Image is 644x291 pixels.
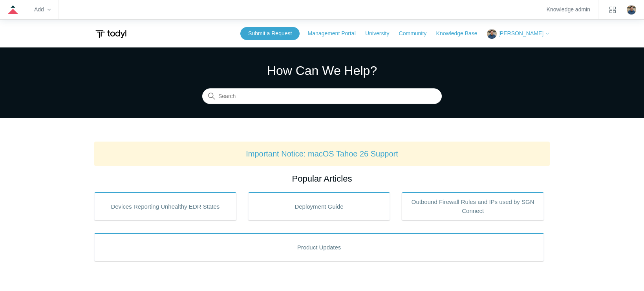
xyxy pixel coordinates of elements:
a: Knowledge Base [436,29,485,38]
a: Management Portal [308,29,364,38]
a: Important Notice: macOS Tahoe 26 Support [246,149,398,158]
h1: How Can We Help? [202,61,442,80]
img: Todyl Support Center Help Center home page [94,27,128,41]
button: [PERSON_NAME] [487,29,550,39]
h2: Popular Articles [94,172,550,185]
input: Search [202,89,442,104]
a: Community [399,29,435,38]
zd-hc-trigger: Add [34,7,51,12]
a: Knowledge admin [547,7,590,12]
a: Outbound Firewall Rules and IPs used by SGN Connect [402,192,544,220]
a: Deployment Guide [248,192,390,220]
a: Product Updates [94,233,544,261]
a: University [365,29,397,38]
a: Devices Reporting Unhealthy EDR States [94,192,236,220]
span: [PERSON_NAME] [498,30,543,36]
img: user avatar [627,5,636,15]
a: Submit a Request [240,27,300,40]
zd-hc-trigger: Click your profile icon to open the profile menu [627,5,636,15]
